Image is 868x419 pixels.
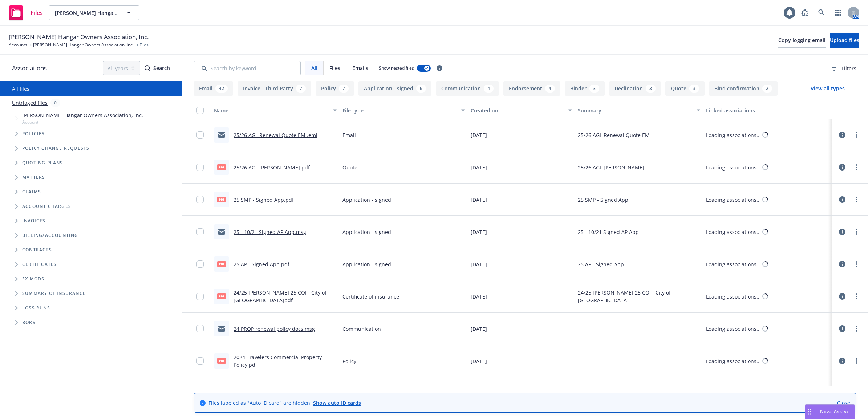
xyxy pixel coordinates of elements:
button: Filters [831,61,856,75]
input: Toggle Row Selected [196,260,204,268]
button: [PERSON_NAME] Hangar Owners Association, Inc. [49,5,139,20]
span: [PERSON_NAME] Hangar Owners Association, Inc. [22,111,143,119]
input: Toggle Row Selected [196,196,204,203]
div: Search [145,61,170,75]
span: [PERSON_NAME] Hangar Owners Association, Inc. [55,9,118,17]
a: Files [6,3,46,23]
span: Filters [841,65,856,72]
span: Ex Mods [22,277,44,281]
span: [DATE] [471,196,487,204]
a: more [852,324,861,333]
span: Quoting plans [22,161,63,165]
a: 25/26 AGL [PERSON_NAME].pdf [234,164,310,171]
a: more [852,131,861,139]
span: 25 SMP - Signed App [578,196,628,204]
span: Account charges [22,204,71,209]
div: 42 [215,85,228,93]
a: Accounts [9,42,27,48]
div: Loading associations... [706,325,761,333]
a: 25 AP - Signed App.pdf [234,261,289,268]
button: Copy logging email [778,33,826,48]
span: 24/25 [PERSON_NAME] 25 COI - City of [GEOGRAPHIC_DATA] [578,289,701,304]
a: more [852,357,861,365]
a: 25 - 10/21 Signed AP App.msg [234,229,306,235]
div: 2 [762,85,772,93]
span: pdf [217,197,226,202]
button: File type [340,102,468,119]
span: Associations [12,63,47,73]
div: 4 [545,85,555,93]
button: Upload files [830,33,859,48]
button: Declination [609,81,661,96]
span: Loss Runs [22,306,50,310]
span: 25 - 10/21 Signed AP App [578,228,639,236]
span: Communication [342,325,381,333]
button: Email [194,81,233,96]
a: [PERSON_NAME] Hangar Owners Association, Inc. [33,42,134,48]
a: more [852,163,861,172]
span: [DATE] [471,131,487,139]
button: Bind confirmation [709,81,778,96]
span: 25 AP - Signed App [578,260,624,268]
span: [DATE] [471,293,487,300]
span: Account [22,119,143,125]
button: Quote [665,81,705,96]
div: Loading associations... [706,164,761,171]
button: Application - signed [358,81,431,96]
input: Toggle Row Selected [196,325,204,332]
a: Switch app [831,5,845,20]
a: more [852,195,861,204]
span: [DATE] [471,228,487,236]
div: Created on [471,107,564,114]
button: Invoice - Third Party [238,81,311,96]
a: All files [12,85,29,92]
span: Files [31,10,43,16]
span: [DATE] [471,260,487,268]
span: Certificate of insurance [342,293,399,300]
span: [DATE] [471,325,487,333]
span: [PERSON_NAME] Hangar Owners Association, Inc. [9,32,149,42]
span: Copy logging email [778,37,826,44]
button: Policy [316,81,354,96]
a: 25/26 AGL Renewal Quote EM .eml [234,132,317,139]
span: Policy [342,357,356,365]
div: Loading associations... [706,357,761,365]
a: Untriaged files [12,99,48,107]
span: Billing/Accounting [22,233,78,238]
div: Drag to move [805,405,814,419]
span: Email [342,131,356,139]
div: Linked associations [706,107,829,114]
a: 2024 Travelers Commercial Property - Policy.pdf [234,354,325,368]
span: Files labeled as "Auto ID card" are hidden. [208,399,361,407]
button: Nova Assist [805,404,855,419]
button: Created on [468,102,575,119]
span: Application - signed [342,228,391,236]
span: Files [139,42,149,48]
button: Linked associations [703,102,832,119]
svg: Search [145,65,150,71]
a: more [852,260,861,268]
a: Close [837,399,850,407]
button: SearchSearch [145,61,170,75]
span: 25/26 AGL Renewal Quote EM [578,131,650,139]
div: 3 [689,85,699,93]
span: Policy change requests [22,146,89,151]
span: [DATE] [471,357,487,365]
span: pdf [217,358,226,363]
div: Loading associations... [706,293,761,300]
button: Binder [565,81,605,96]
div: File type [342,107,457,114]
div: 0 [50,99,60,107]
span: Show nested files [379,65,414,71]
span: pdf [217,293,226,299]
span: [DATE] [471,164,487,171]
span: Application - signed [342,196,391,204]
a: Search [814,5,829,20]
span: All [311,64,317,72]
span: Summary of insurance [22,291,86,296]
span: Nova Assist [820,408,849,415]
span: BORs [22,320,36,325]
span: Filters [831,65,856,72]
a: Report a Bug [798,5,812,20]
span: Matters [22,175,45,180]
